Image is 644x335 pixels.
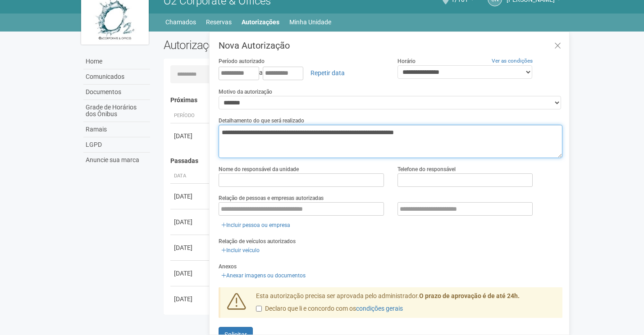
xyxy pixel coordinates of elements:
a: Incluir pessoa ou empresa [219,220,293,230]
a: Comunicados [83,69,150,85]
h4: Próximas [170,97,557,104]
label: Relação de veículos autorizados [219,237,296,245]
a: Minha Unidade [289,16,331,28]
div: [DATE] [174,294,207,303]
label: Declaro que li e concordo com os [256,304,403,313]
label: Nome do responsável da unidade [219,165,299,173]
a: Home [83,54,150,69]
a: Reservas [206,16,232,28]
h4: Passadas [170,158,557,164]
label: Motivo da autorização [219,88,272,96]
label: Anexos [219,263,237,271]
a: Autorizações [242,16,279,28]
h3: Nova Autorização [219,41,562,50]
div: [DATE] [174,131,207,140]
div: Esta autorização precisa ser aprovada pelo administrador. [249,292,563,318]
a: LGPD [83,137,150,153]
label: Telefone do responsável [397,165,456,173]
label: Detalhamento do que será realizado [219,117,304,125]
th: Período [170,109,211,123]
a: condições gerais [356,305,403,312]
div: [DATE] [174,269,207,278]
input: Declaro que li e concordo com oscondições gerais [256,306,262,312]
h2: Autorizações [164,38,356,52]
a: Ver as condições [492,58,533,64]
th: Data [170,169,211,184]
div: a [219,65,384,81]
a: Anexar imagens ou documentos [219,271,308,281]
label: Relação de pessoas e empresas autorizadas [219,194,324,202]
label: Período autorizado [219,57,265,65]
a: Anuncie sua marca [83,153,150,167]
a: Documentos [83,85,150,100]
div: [DATE] [174,217,207,226]
div: [DATE] [174,192,207,201]
a: Ramais [83,122,150,137]
strong: O prazo de aprovação é de até 24h. [419,292,520,299]
a: Repetir data [305,65,351,81]
a: Incluir veículo [219,245,262,255]
a: Grade de Horários dos Ônibus [83,100,150,122]
a: Chamados [165,16,196,28]
div: [DATE] [174,243,207,252]
label: Horário [397,57,416,65]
